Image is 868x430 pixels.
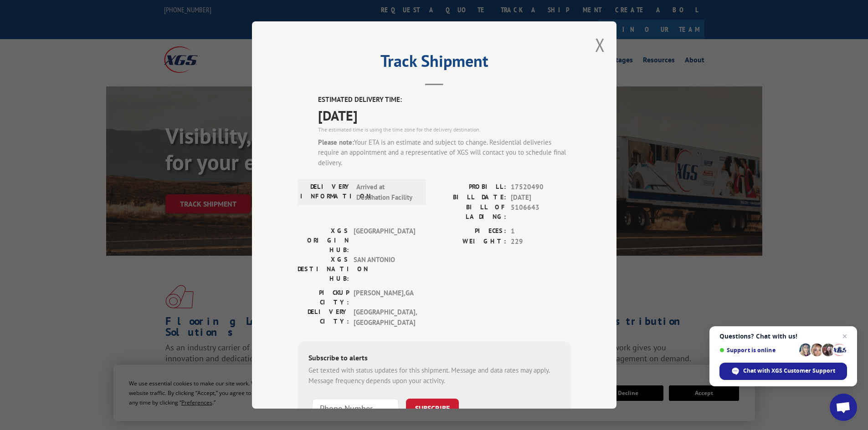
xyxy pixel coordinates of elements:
[434,237,506,247] label: WEIGHT:
[434,226,506,237] label: PIECES:
[511,202,571,222] span: 5106643
[719,347,796,354] span: Support is online
[354,255,415,283] span: SAN ANTONIO
[298,255,349,283] label: XGS DESTINATION HUB:
[318,138,354,147] strong: Please note:
[354,307,415,328] span: [GEOGRAPHIC_DATA] , [GEOGRAPHIC_DATA]
[298,55,571,72] h2: Track Shipment
[300,182,352,202] label: DELIVERY INFORMATION:
[511,192,571,203] span: [DATE]
[318,126,571,134] div: The estimated time is using the time zone for the delivery destination.
[406,399,459,418] button: SUBSCRIBE
[719,333,847,340] span: Questions? Chat with us!
[511,182,571,192] span: 17520490
[830,394,857,421] a: Open chat
[719,363,847,380] span: Chat with XGS Customer Support
[308,365,560,386] div: Get texted with status updates for this shipment. Message and data rates may apply. Message frequ...
[308,352,560,365] div: Subscribe to alerts
[318,137,571,168] div: Your ETA is an estimate and subject to change. Residential deliveries require an appointment and ...
[318,105,571,126] span: [DATE]
[318,95,571,105] label: ESTIMATED DELIVERY TIME:
[354,226,415,255] span: [GEOGRAPHIC_DATA]
[434,192,506,203] label: BILL DATE:
[743,367,835,375] span: Chat with XGS Customer Support
[298,288,349,307] label: PICKUP CITY:
[356,182,418,202] span: Arrived at Destination Facility
[511,226,571,237] span: 1
[354,288,415,307] span: [PERSON_NAME] , GA
[298,226,349,255] label: XGS ORIGIN HUB:
[298,307,349,328] label: DELIVERY CITY:
[595,33,605,57] button: Close modal
[511,237,571,247] span: 229
[434,202,506,222] label: BILL OF LADING:
[434,182,506,192] label: PROBILL:
[312,399,399,418] input: Phone Number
